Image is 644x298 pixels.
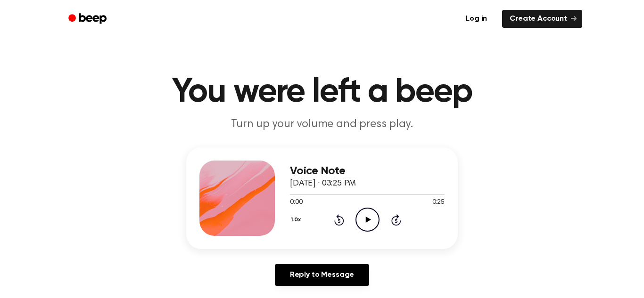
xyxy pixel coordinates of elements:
[62,10,115,28] a: Beep
[432,198,445,208] span: 0:25
[290,165,445,177] h3: Voice Note
[275,264,369,286] a: Reply to Message
[290,198,302,208] span: 0:00
[502,10,582,28] a: Create Account
[290,179,356,188] span: [DATE] · 03:25 PM
[456,8,496,30] a: Log in
[141,117,503,132] p: Turn up your volume and press play.
[81,75,563,109] h1: You were left a beep
[290,212,304,228] button: 1.0x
